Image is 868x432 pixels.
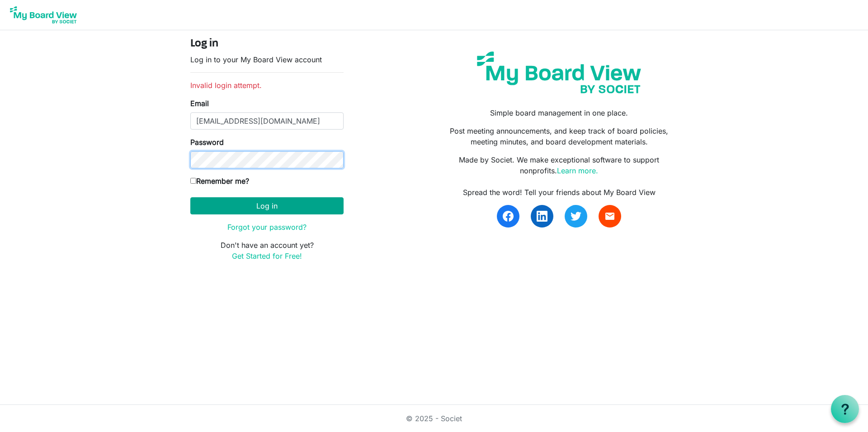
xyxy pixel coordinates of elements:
label: Password [190,137,224,148]
a: Learn more. [557,166,598,175]
div: Spread the word! Tell your friends about My Board View [441,187,678,198]
img: my-board-view-societ.svg [470,45,648,100]
a: email [599,205,621,228]
p: Log in to your My Board View account [190,54,344,65]
a: Get Started for Free! [232,251,302,260]
span: email [604,211,615,222]
img: linkedin.svg [537,211,547,222]
p: Made by Societ. We make exceptional software to support nonprofits. [441,154,678,176]
img: twitter.svg [571,211,581,222]
h4: Log in [190,37,344,51]
button: Log in [190,197,344,214]
label: Remember me? [190,176,249,186]
img: My Board View Logo [7,4,80,26]
p: Post meeting announcements, and keep track of board policies, meeting minutes, and board developm... [441,125,678,147]
p: Simple board management in one place. [441,107,678,118]
a: © 2025 - Societ [406,414,462,423]
input: Remember me? [190,178,196,184]
label: Email [190,98,209,109]
img: facebook.svg [503,211,514,222]
li: Invalid login attempt. [190,80,344,91]
a: Forgot your password? [227,223,307,232]
p: Don't have an account yet? [190,240,344,261]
